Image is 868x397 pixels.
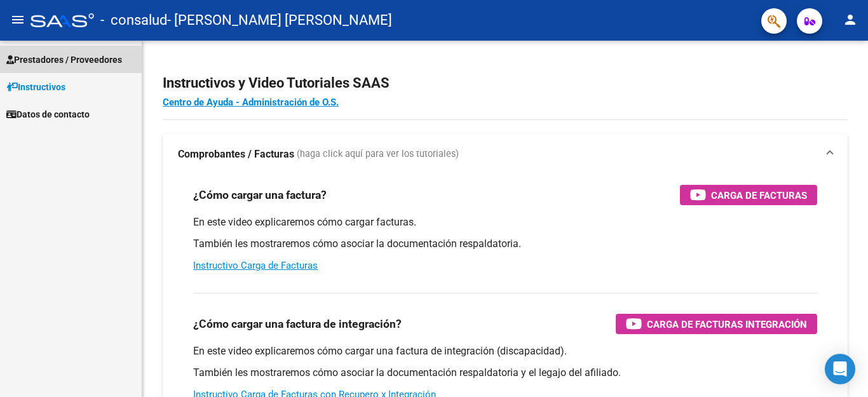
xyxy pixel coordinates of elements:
button: Carga de Facturas Integración [616,314,817,334]
p: También les mostraremos cómo asociar la documentación respaldatoria. [193,237,817,251]
span: - [PERSON_NAME] [PERSON_NAME] [167,6,392,34]
span: Datos de contacto [6,107,90,121]
a: Instructivo Carga de Facturas [193,260,318,271]
div: Open Intercom Messenger [825,354,855,384]
span: Instructivos [6,80,65,94]
span: Carga de Facturas [711,187,807,203]
button: Carga de Facturas [680,185,817,205]
p: En este video explicaremos cómo cargar una factura de integración (discapacidad). [193,344,817,358]
p: En este video explicaremos cómo cargar facturas. [193,215,817,229]
p: También les mostraremos cómo asociar la documentación respaldatoria y el legajo del afiliado. [193,366,817,380]
mat-icon: menu [10,12,25,27]
mat-expansion-panel-header: Comprobantes / Facturas (haga click aquí para ver los tutoriales) [163,134,848,175]
h3: ¿Cómo cargar una factura? [193,186,327,204]
h3: ¿Cómo cargar una factura de integración? [193,315,402,333]
strong: Comprobantes / Facturas [178,147,294,161]
span: (haga click aquí para ver los tutoriales) [297,147,459,161]
span: Carga de Facturas Integración [647,316,807,332]
span: - consalud [100,6,167,34]
span: Prestadores / Proveedores [6,53,122,67]
h2: Instructivos y Video Tutoriales SAAS [163,71,848,95]
a: Centro de Ayuda - Administración de O.S. [163,97,339,108]
mat-icon: person [843,12,858,27]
